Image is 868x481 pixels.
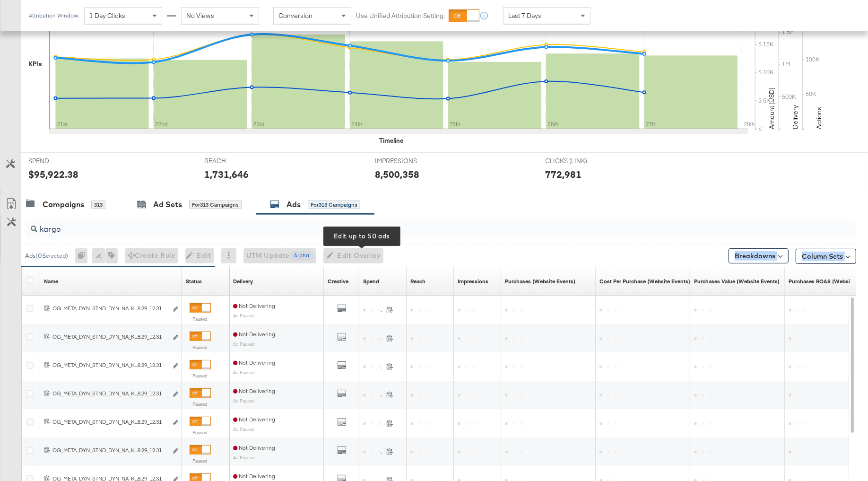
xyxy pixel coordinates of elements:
span: Not Delivering [233,444,275,451]
div: Ads ( 0 Selected) [25,252,68,260]
input: Search Ad Name, ID or Objective [37,216,780,235]
span: Not Delivering [233,472,275,480]
div: Impressions [458,278,488,285]
a: Reflects the ability of your Ad to achieve delivery. [233,278,253,285]
div: Delivery [233,278,253,285]
span: Not Delivering [233,331,275,338]
label: Paused [190,401,211,407]
span: No Views [186,11,214,20]
div: OG_META_DYN_STND_DYN_NA_K...8.29_12.31 [52,361,167,369]
div: Creative [328,278,348,285]
sub: Ad Paused [233,455,255,460]
div: Ads [286,199,301,210]
div: Purchases (Website Events) [505,278,575,285]
div: 1,731,646 [205,167,249,181]
div: Reach [410,278,425,285]
div: OG_META_DYN_STND_DYN_NA_K...8.29_12.31 [52,390,167,397]
div: Attribution Window: [28,12,79,19]
span: Conversion [278,11,312,20]
button: Column Sets [796,249,856,264]
a: Shows the creative associated with your ad. [328,278,348,285]
div: Campaigns [43,199,84,210]
button: Breakdowns [729,248,789,263]
a: The total amount spent to date. [363,278,379,285]
span: Not Delivering [233,359,275,366]
div: OG_META_DYN_STND_DYN_NA_K...8.29_12.31 [52,333,167,341]
span: IMPRESSIONS [375,157,446,166]
div: Purchases Value (Website Events) [694,278,780,285]
div: Spend [363,278,379,285]
a: The number of times a purchase was made tracked by your Custom Audience pixel on your website aft... [505,278,575,285]
span: Last 7 Days [508,11,541,20]
label: Paused [190,429,211,436]
label: Paused [190,373,211,379]
div: OG_META_DYN_STND_DYN_NA_K...8.29_12.31 [52,305,167,312]
a: The number of people your ad was served to. [410,278,425,285]
label: Paused [190,344,211,350]
sub: Ad Paused [233,341,255,347]
div: OG_META_DYN_STND_DYN_NA_K...8.29_12.31 [52,446,167,454]
div: $95,922.38 [28,167,78,181]
div: for 313 Campaigns [308,201,360,209]
sub: Ad Paused [233,369,255,375]
div: Name [44,278,58,285]
span: Not Delivering [233,387,275,394]
div: Cost Per Purchase (Website Events) [599,278,690,285]
a: Shows the current state of your Ad. [186,278,202,285]
span: CLICKS (LINK) [546,157,616,166]
div: OG_META_DYN_STND_DYN_NA_K...8.29_12.31 [52,418,167,426]
a: The number of times your ad was served. On mobile apps an ad is counted as served the first time ... [458,278,488,285]
div: 313 [91,201,105,209]
sub: Ad Paused [233,398,255,403]
text: Amount (USD) [767,87,776,129]
div: for 313 Campaigns [189,201,242,209]
label: Paused [190,458,211,464]
span: Not Delivering [233,302,275,309]
sub: Ad Paused [233,313,255,318]
div: 772,981 [546,167,582,181]
div: 8,500,358 [375,167,419,181]
label: Use Unified Attribution Setting: [356,11,445,20]
a: The total value of the purchase actions tracked by your Custom Audience pixel on your website aft... [694,278,780,285]
span: SPEND [28,157,99,166]
label: Paused [190,316,211,322]
div: Timeline [380,136,404,145]
a: The average cost for each purchase tracked by your Custom Audience pixel on your website after pe... [599,278,690,285]
div: 0 [75,248,92,263]
span: Not Delivering [233,416,275,423]
span: REACH [205,157,276,166]
a: Ad Name. [44,278,58,285]
div: Ad Sets [153,199,182,210]
text: Delivery [791,105,799,129]
text: Actions [815,107,823,129]
sub: Ad Paused [233,426,255,432]
div: Status [186,278,202,285]
span: 1 Day Clicks [89,11,125,20]
div: KPIs [28,60,42,69]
